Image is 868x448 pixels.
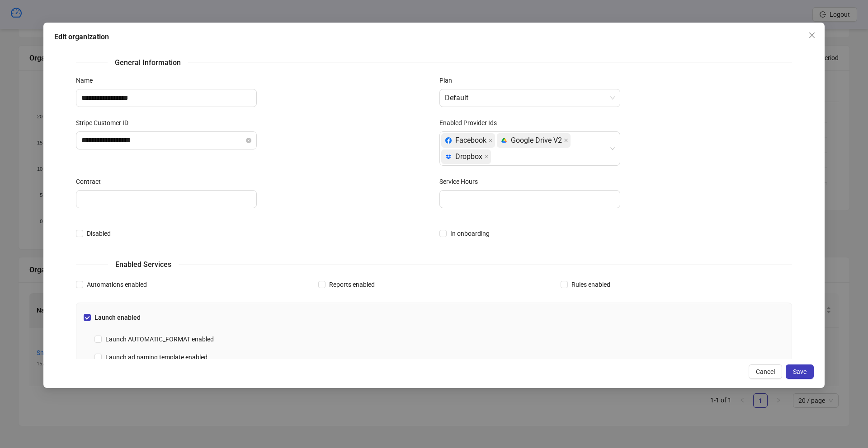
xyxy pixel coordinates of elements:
span: Rules enabled [568,280,614,289]
label: Name [76,75,99,85]
span: Launch enabled [91,313,144,322]
span: In onboarding [447,229,493,238]
span: Launch AUTOMATIC_FORMAT enabled [102,334,217,344]
button: Close [805,28,819,42]
span: close [564,138,568,143]
span: Disabled [83,229,114,238]
span: Launch ad naming template enabled [102,352,211,362]
label: Service Hours [439,177,484,187]
span: Default [445,89,615,107]
span: close [808,32,816,39]
span: General Information [108,57,188,68]
input: Contract [76,190,257,208]
div: Facebook [445,134,486,147]
span: Enabled Services [108,259,179,270]
span: Save [793,368,807,375]
label: Plan [439,75,458,85]
label: Contract [76,177,107,187]
label: Enabled Provider Ids [439,118,503,128]
span: close [484,154,489,159]
input: Stripe Customer ID [81,135,244,146]
div: Edit organization [54,32,814,42]
div: Google Drive V2 [501,134,562,147]
input: Service Hours [439,190,620,208]
input: Name [76,89,257,107]
button: Save [786,364,814,378]
div: Dropbox [445,150,482,163]
span: close [488,138,493,143]
span: Reports enabled [325,280,378,289]
button: Cancel [749,364,782,378]
label: Stripe Customer ID [76,118,134,128]
button: close-circle [246,138,251,143]
span: Automations enabled [83,280,151,289]
span: Cancel [756,368,775,375]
